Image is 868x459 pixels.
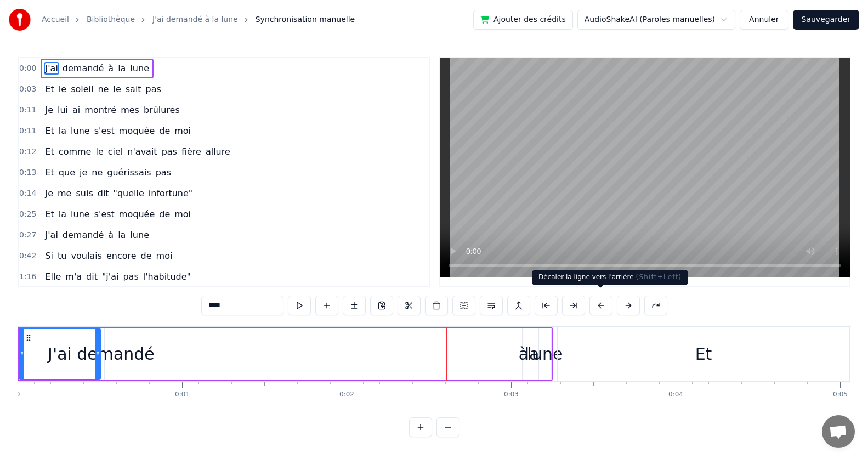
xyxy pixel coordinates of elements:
[129,62,150,75] span: lune
[58,124,67,137] span: la
[155,250,174,262] span: moi
[58,166,76,179] span: que
[58,208,67,220] span: la
[101,270,120,283] span: "j'ai
[106,166,152,179] span: guérissais
[145,83,162,95] span: pas
[525,342,540,366] div: la
[636,273,682,281] span: ( Shift+Left )
[19,209,36,220] span: 0:25
[19,188,36,199] span: 0:14
[61,229,105,241] span: demandé
[44,270,62,283] span: Elle
[94,145,104,158] span: le
[83,104,117,116] span: montré
[143,104,181,116] span: brûlures
[147,187,194,200] span: infortune"
[58,83,67,95] span: le
[97,187,110,200] span: dit
[155,166,172,179] span: pas
[97,83,110,95] span: ne
[256,14,355,25] span: Synchronisation manuelle
[107,62,115,75] span: à
[107,229,115,241] span: à
[71,104,81,116] span: ai
[44,229,59,241] span: J'ai
[42,14,355,25] nav: breadcrumb
[64,270,83,283] span: m'a
[19,105,36,116] span: 0:11
[19,146,36,157] span: 0:12
[75,187,94,200] span: suis
[822,415,855,448] a: Ouvrir le chat
[42,14,69,25] a: Accueil
[527,342,563,366] div: lune
[44,208,55,220] span: Et
[112,83,122,95] span: le
[16,390,20,399] div: 0
[19,167,36,178] span: 0:13
[44,166,55,179] span: Et
[56,104,69,116] span: lui
[175,390,190,399] div: 0:01
[56,250,67,262] span: tu
[48,342,72,366] div: J'ai
[124,83,143,95] span: sait
[44,83,55,95] span: Et
[93,208,116,220] span: s'est
[129,229,150,241] span: lune
[180,145,202,158] span: fière
[107,145,124,158] span: ciel
[19,251,36,262] span: 0:42
[87,14,135,25] a: Bibliothèque
[152,14,238,25] a: J'ai demandé à la lune
[58,145,93,158] span: comme
[118,124,156,137] span: moquée
[849,342,864,366] div: le
[44,145,55,158] span: Et
[70,208,91,220] span: lune
[19,230,36,241] span: 0:27
[19,271,36,282] span: 1:16
[112,187,145,200] span: "quelle
[173,208,192,220] span: moi
[519,342,529,366] div: à
[93,124,116,137] span: s'est
[142,270,192,283] span: l'habitude"
[44,187,54,200] span: Je
[90,166,104,179] span: ne
[833,390,848,399] div: 0:05
[70,250,103,262] span: voulais
[158,124,171,137] span: de
[77,342,155,366] div: demandé
[695,342,712,366] div: Et
[120,104,140,116] span: mes
[740,10,788,30] button: Annuler
[61,62,105,75] span: demandé
[70,124,91,137] span: lune
[78,166,88,179] span: je
[44,62,59,75] span: J'ai
[56,187,72,200] span: me
[19,126,36,137] span: 0:11
[85,270,99,283] span: dit
[19,84,36,95] span: 0:03
[532,270,688,285] div: Décaler la ligne vers l'arrière
[173,124,192,137] span: moi
[19,63,36,74] span: 0:00
[122,270,139,283] span: pas
[118,208,156,220] span: moquée
[126,145,158,158] span: n'avait
[161,145,178,158] span: pas
[44,124,55,137] span: Et
[205,145,231,158] span: allure
[117,62,127,75] span: la
[339,390,354,399] div: 0:02
[793,10,859,30] button: Sauvegarder
[44,104,54,116] span: Je
[473,10,573,30] button: Ajouter des crédits
[158,208,171,220] span: de
[117,229,127,241] span: la
[9,9,31,31] img: youka
[140,250,153,262] span: de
